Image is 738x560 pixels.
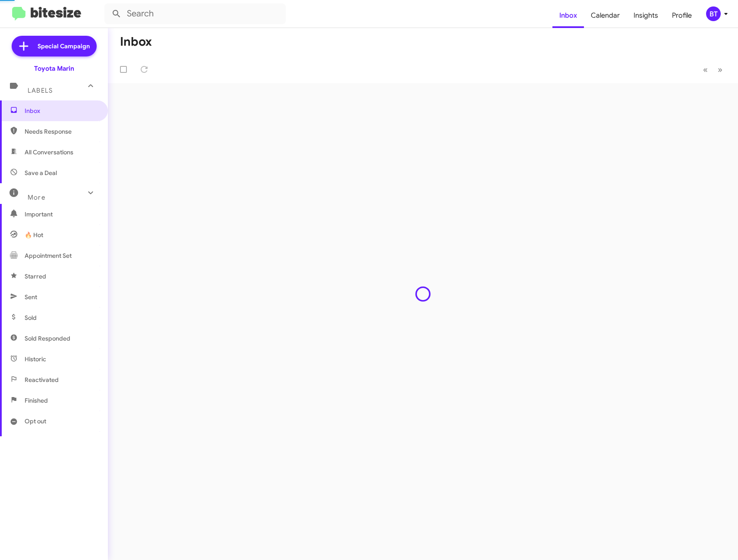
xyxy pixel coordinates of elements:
[699,6,729,21] button: BT
[12,36,97,56] a: Special Campaign
[25,231,43,239] span: 🔥 Hot
[25,334,70,343] span: Sold Responded
[25,396,48,405] span: Finished
[25,375,59,384] span: Reactivated
[104,3,286,24] input: Search
[25,106,98,115] span: Inbox
[120,35,152,49] h1: Inbox
[703,64,708,75] span: «
[25,272,46,281] span: Starred
[698,61,728,78] nav: Page navigation example
[25,313,37,322] span: Sold
[25,355,46,363] span: Historic
[25,417,46,425] span: Opt out
[706,6,721,21] div: BT
[25,169,57,177] span: Save a Deal
[584,3,627,28] a: Calendar
[28,194,45,201] span: More
[25,127,98,136] span: Needs Response
[25,210,98,219] span: Important
[552,3,584,28] a: Inbox
[665,3,699,28] a: Profile
[34,64,74,73] div: Toyota Marin
[25,293,37,301] span: Sent
[25,251,72,260] span: Appointment Set
[713,61,728,78] button: Next
[25,148,73,156] span: All Conversations
[627,3,665,28] a: Insights
[38,42,90,50] span: Special Campaign
[718,64,722,75] span: »
[698,61,713,78] button: Previous
[28,87,53,94] span: Labels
